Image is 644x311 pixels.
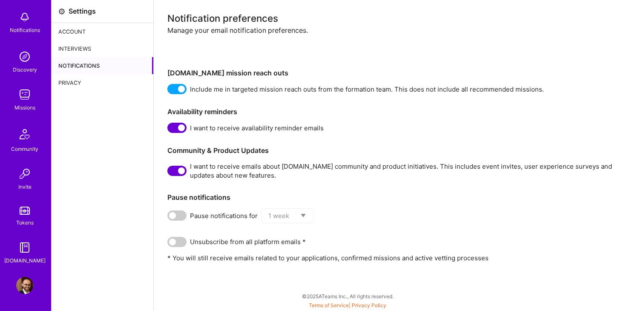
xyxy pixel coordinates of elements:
[18,182,32,191] div: Invite
[52,74,153,91] div: Privacy
[190,162,630,180] span: I want to receive emails about [DOMAIN_NAME] community and product initiatives. This includes eve...
[167,193,630,202] h3: Pause notifications
[190,237,306,246] span: Unsubscribe from all platform emails *
[167,69,630,77] h3: [DOMAIN_NAME] mission reach outs
[69,7,96,16] div: Settings
[16,165,33,182] img: Invite
[352,302,386,308] a: Privacy Policy
[52,23,153,40] div: Account
[167,108,630,116] h3: Availability reminders
[14,103,35,112] div: Missions
[20,207,30,215] img: tokens
[52,57,153,74] div: Notifications
[16,239,33,256] img: guide book
[16,277,33,294] img: User Avatar
[11,144,38,153] div: Community
[10,26,40,35] div: Notifications
[52,40,153,57] div: Interviews
[190,85,544,94] span: Include me in targeted mission reach outs from the formation team. This does not include all reco...
[14,277,35,294] a: User Avatar
[190,211,258,220] span: Pause notifications for
[309,302,349,308] a: Terms of Service
[58,8,65,15] i: icon Settings
[190,124,324,132] span: I want to receive availability reminder emails
[167,26,630,62] div: Manage your email notification preferences.
[309,302,386,308] span: |
[16,48,33,65] img: discovery
[167,14,630,23] div: Notification preferences
[167,253,630,262] p: * You will still receive emails related to your applications, confirmed missions and active vetti...
[14,124,35,144] img: Community
[16,9,33,26] img: bell
[16,86,33,103] img: teamwork
[4,256,46,265] div: [DOMAIN_NAME]
[13,65,37,74] div: Discovery
[167,147,630,155] h3: Community & Product Updates
[51,285,644,307] div: © 2025 ATeams Inc., All rights reserved.
[16,218,34,227] div: Tokens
